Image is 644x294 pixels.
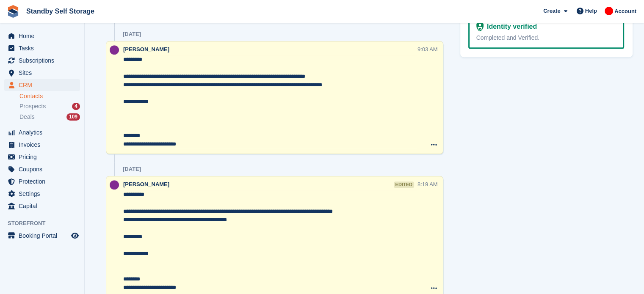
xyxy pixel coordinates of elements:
span: Coupons [19,163,69,175]
img: Sue Ford [110,45,119,55]
span: [PERSON_NAME] [123,181,169,187]
div: Completed and Verified. [476,33,616,42]
div: Identity verified [484,22,537,32]
div: 109 [66,113,80,121]
a: menu [4,176,80,187]
a: Preview store [70,231,80,241]
span: Help [585,7,597,15]
a: menu [4,163,80,175]
span: CRM [19,79,69,91]
span: Create [543,7,560,15]
a: Standby Self Storage [23,4,98,18]
span: Tasks [19,42,69,54]
a: menu [4,230,80,242]
span: Home [19,30,69,42]
div: [DATE] [123,166,141,173]
span: Prospects [19,102,46,110]
a: menu [4,151,80,163]
img: Aaron Winter [605,7,613,15]
span: Settings [19,188,69,200]
a: menu [4,55,80,66]
div: edited [394,181,414,188]
a: Contacts [19,92,80,100]
a: Deals 109 [19,113,80,121]
a: menu [4,200,80,212]
a: Prospects 4 [19,102,80,111]
img: Sue Ford [110,180,119,190]
a: menu [4,30,80,42]
span: Subscriptions [19,55,69,66]
a: menu [4,126,80,138]
span: Account [614,7,636,16]
span: Sites [19,67,69,79]
span: Protection [19,176,69,187]
span: Pricing [19,151,69,163]
span: Analytics [19,126,69,138]
span: Booking Portal [19,230,69,242]
img: stora-icon-8386f47178a22dfd0bd8f6a31ec36ba5ce8667c1dd55bd0f319d3a0aa187defe.svg [7,5,19,18]
span: Invoices [19,139,69,151]
a: menu [4,42,80,54]
a: menu [4,139,80,151]
img: Identity Verification Ready [476,22,484,31]
a: menu [4,67,80,79]
a: menu [4,79,80,91]
span: Storefront [8,219,84,228]
span: Deals [19,113,35,121]
span: Capital [19,200,69,212]
span: [PERSON_NAME] [123,46,169,52]
div: 9:03 AM [417,45,438,53]
div: 4 [72,103,80,110]
div: [DATE] [123,31,141,38]
div: 8:19 AM [417,180,438,188]
a: menu [4,188,80,200]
